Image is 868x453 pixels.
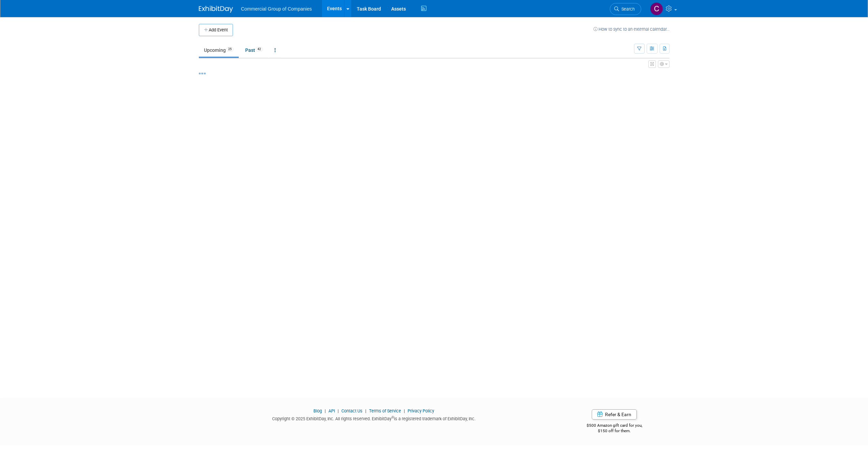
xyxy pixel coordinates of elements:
[369,408,401,413] a: Terms of Service
[341,408,363,413] a: Contact Us
[402,408,407,413] span: |
[241,6,312,12] span: Commercial Group of Companies
[610,3,641,15] a: Search
[328,408,335,413] a: API
[392,415,394,419] sup: ®
[323,408,327,413] span: |
[199,414,549,422] div: Copyright © 2025 ExhibitDay, Inc. All rights reserved. ExhibitDay is a registered trademark of Ex...
[364,408,368,413] span: |
[199,44,239,57] a: Upcoming25
[619,6,635,12] span: Search
[199,6,233,13] img: ExhibitDay
[593,27,670,32] a: How to sync to an external calendar...
[240,44,268,57] a: Past42
[559,428,670,434] div: $150 off for them.
[408,408,434,413] a: Privacy Policy
[199,73,206,74] img: loading...
[650,2,663,15] img: Cole Mattern
[255,47,263,52] span: 42
[592,409,637,420] a: Refer & Earn
[336,408,340,413] span: |
[313,408,322,413] a: Blog
[559,418,670,434] div: $500 Amazon gift card for you,
[226,47,234,52] span: 25
[199,24,233,36] button: Add Event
